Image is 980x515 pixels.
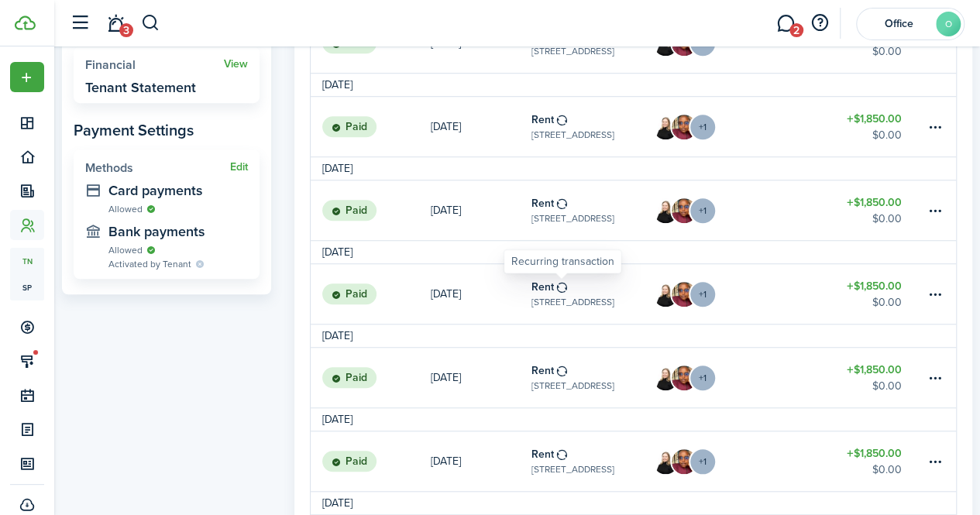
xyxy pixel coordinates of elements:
[872,43,902,60] table-amount-description: $0.00
[847,445,902,462] table-amount-title: $1,850.00
[531,348,652,407] a: Rent[STREET_ADDRESS]
[653,198,678,223] img: Kathryn Ranhorn
[311,431,431,491] a: Paid
[108,243,143,257] span: Allowed
[672,449,696,474] img: Linet Sankau
[689,280,717,308] avatar-counter: +1
[689,197,717,225] avatar-counter: +1
[872,211,902,227] table-amount-description: $0.00
[832,431,925,491] a: $1,850.00$0.00
[10,274,44,300] a: sp
[653,366,678,390] img: Kathryn Ranhorn
[832,264,925,324] a: $1,850.00$0.00
[311,348,431,407] a: Paid
[10,62,44,92] button: Open menu
[652,348,832,407] a: Kathryn RanhornLinet Sankau+1
[108,224,248,239] widget-stats-description: Bank payments
[311,495,364,511] td: [DATE]
[847,278,902,294] table-amount-title: $1,850.00
[689,448,717,476] avatar-counter: +1
[872,378,902,394] table-amount-description: $0.00
[101,4,130,43] a: Notifications
[311,411,364,427] td: [DATE]
[431,264,531,324] a: [DATE]
[531,431,652,491] a: Rent[STREET_ADDRESS]
[653,115,678,139] img: Kathryn Ranhorn
[431,348,531,407] a: [DATE]
[872,294,902,311] table-amount-description: $0.00
[311,180,431,240] a: Paid
[531,264,652,324] a: Rent[STREET_ADDRESS]
[652,97,832,156] a: Kathryn RanhornLinet Sankau+1
[832,348,925,407] a: $1,850.00$0.00
[672,115,696,139] img: Linet Sankau
[108,257,191,271] span: Activated by Tenant
[531,362,554,379] table-info-title: Rent
[108,202,143,216] span: Allowed
[511,254,614,270] div: Recurring transaction
[311,244,364,260] td: [DATE]
[141,10,160,36] button: Search
[431,118,461,135] p: [DATE]
[85,80,196,95] widget-stats-description: Tenant Statement
[672,282,696,307] img: Linet Sankau
[847,111,902,127] table-amount-title: $1,850.00
[531,180,652,240] a: Rent[STREET_ADDRESS]
[652,431,832,491] a: Kathryn RanhornLinet Sankau+1
[85,161,230,175] widget-stats-title: Methods
[322,451,377,472] status: Paid
[431,180,531,240] a: [DATE]
[652,264,832,324] a: Kathryn RanhornLinet Sankau+1
[15,15,36,30] img: TenantCloud
[531,195,554,211] table-info-title: Rent
[322,283,377,305] status: Paid
[872,462,902,478] table-amount-description: $0.00
[322,200,377,221] status: Paid
[431,286,461,302] p: [DATE]
[431,453,461,469] p: [DATE]
[531,211,614,225] table-subtitle: [STREET_ADDRESS]
[10,248,44,274] a: tn
[431,97,531,156] a: [DATE]
[322,116,377,138] status: Paid
[531,112,554,128] table-info-title: Rent
[85,58,224,72] widget-stats-title: Financial
[832,97,925,156] a: $1,850.00$0.00
[74,118,260,142] panel-main-subtitle: Payment Settings
[311,77,364,93] td: [DATE]
[119,23,133,37] span: 3
[806,10,833,36] button: Open resource center
[872,127,902,143] table-amount-description: $0.00
[531,446,554,462] table-info-title: Rent
[847,194,902,211] table-amount-title: $1,850.00
[311,328,364,344] td: [DATE]
[531,295,614,309] table-subtitle: [STREET_ADDRESS]
[652,180,832,240] a: Kathryn RanhornLinet Sankau+1
[689,113,717,141] avatar-counter: +1
[531,44,614,58] table-subtitle: [STREET_ADDRESS]
[832,180,925,240] a: $1,850.00$0.00
[653,282,678,307] img: Kathryn Ranhorn
[672,366,696,390] img: Linet Sankau
[322,367,377,389] status: Paid
[65,9,95,38] button: Open sidebar
[653,449,678,474] img: Kathryn Ranhorn
[431,431,531,491] a: [DATE]
[531,379,614,393] table-subtitle: [STREET_ADDRESS]
[672,198,696,223] img: Linet Sankau
[689,364,717,392] avatar-counter: +1
[108,183,248,198] widget-stats-description: Card payments
[311,264,431,324] a: Paid
[431,369,461,386] p: [DATE]
[531,462,614,476] table-subtitle: [STREET_ADDRESS]
[771,4,800,43] a: Messaging
[847,362,902,378] table-amount-title: $1,850.00
[936,12,961,36] avatar-text: O
[230,161,248,173] button: Edit
[531,279,554,295] table-info-title: Rent
[311,160,364,177] td: [DATE]
[531,128,614,142] table-subtitle: [STREET_ADDRESS]
[431,202,461,218] p: [DATE]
